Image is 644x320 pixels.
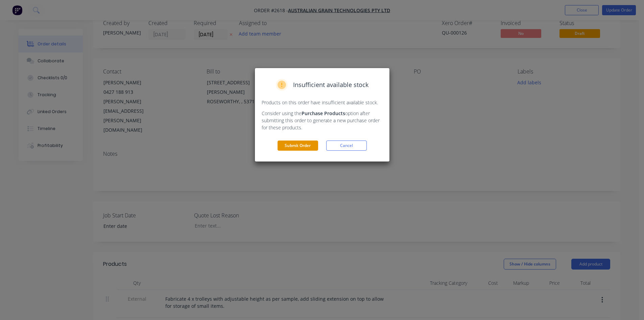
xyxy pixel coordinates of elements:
[262,110,383,131] p: Consider using the option after submitting this order to generate a new purchase order for these ...
[278,141,318,151] button: Submit Order
[293,80,368,89] span: Insufficient available stock
[262,99,383,106] p: Products on this order have insufficient available stock.
[326,141,367,151] button: Cancel
[302,110,345,116] strong: Purchase Products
